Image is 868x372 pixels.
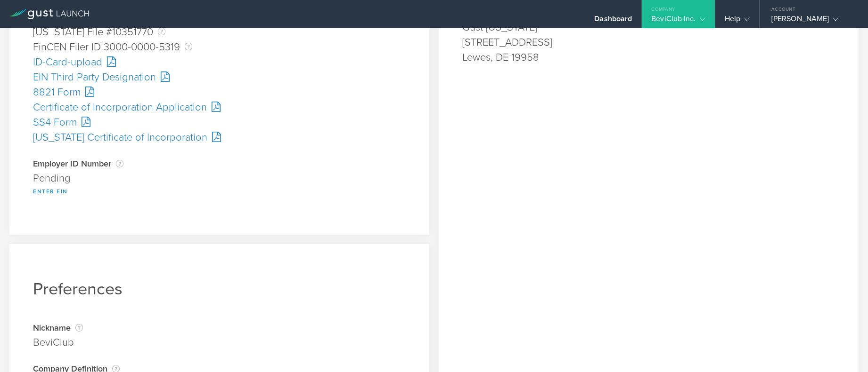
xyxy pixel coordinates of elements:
button: Enter EIN [33,186,68,197]
div: BeviClub Inc. [651,14,705,28]
div: EIN Third Party Designation [33,70,406,85]
div: Pending [33,171,406,186]
div: Employer ID Number [33,159,406,168]
div: Lewes, DE 19958 [462,50,835,65]
div: SS4 Form [33,115,406,130]
h1: Preferences [33,279,406,299]
div: [US_STATE] File #10351770 [33,24,406,40]
div: Dashboard [594,14,632,28]
div: [PERSON_NAME] [771,14,852,28]
iframe: Chat Widget [821,327,868,372]
div: [STREET_ADDRESS] [462,35,835,50]
div: Nickname [33,323,406,332]
div: Certificate of Incorporation Application [33,100,406,115]
div: FinCEN Filer ID 3000-0000-5319 [33,40,406,55]
div: ID-Card-upload [33,55,406,70]
div: BeviClub [33,335,406,350]
div: Help [725,14,750,28]
div: [US_STATE] Certificate of Incorporation [33,130,406,145]
div: 8821 Form [33,85,406,100]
